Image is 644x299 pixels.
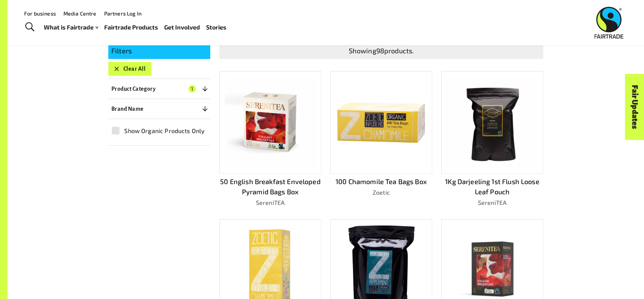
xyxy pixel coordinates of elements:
a: Toggle Search [20,18,39,37]
button: Brand Name [108,102,210,116]
p: 1Kg Darjeeling 1st Flush Loose Leaf Pouch [441,177,543,197]
a: 100 Chamomile Tea Bags BoxZoetic [330,71,432,207]
a: Fairtrade Products [104,22,158,33]
a: Stories [206,22,226,33]
img: Fairtrade Australia New Zealand logo [595,7,624,39]
button: Product Category [108,82,210,96]
p: Showing 98 products. [222,46,540,56]
p: SereniTEA [441,198,543,207]
a: 1Kg Darjeeling 1st Flush Loose Leaf PouchSereniTEA [441,71,543,207]
span: 1 [188,85,196,93]
a: Partners Log In [104,10,142,17]
p: SereniTEA [219,198,321,207]
a: Media Centre [63,10,97,17]
a: For business [24,10,56,17]
a: What is Fairtrade [44,22,98,33]
p: Zoetic [330,188,432,197]
span: Show Organic Products Only [124,126,205,135]
a: Get Involved [164,22,200,33]
p: 100 Chamomile Tea Bags Box [330,177,432,187]
p: 50 English Breakfast Enveloped Pyramid Bags Box [219,177,321,197]
p: Product Category [111,84,156,93]
p: Brand Name [111,104,144,113]
button: Clear All [108,62,151,76]
p: Filters [111,46,207,56]
a: 50 English Breakfast Enveloped Pyramid Bags BoxSereniTEA [219,71,321,207]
